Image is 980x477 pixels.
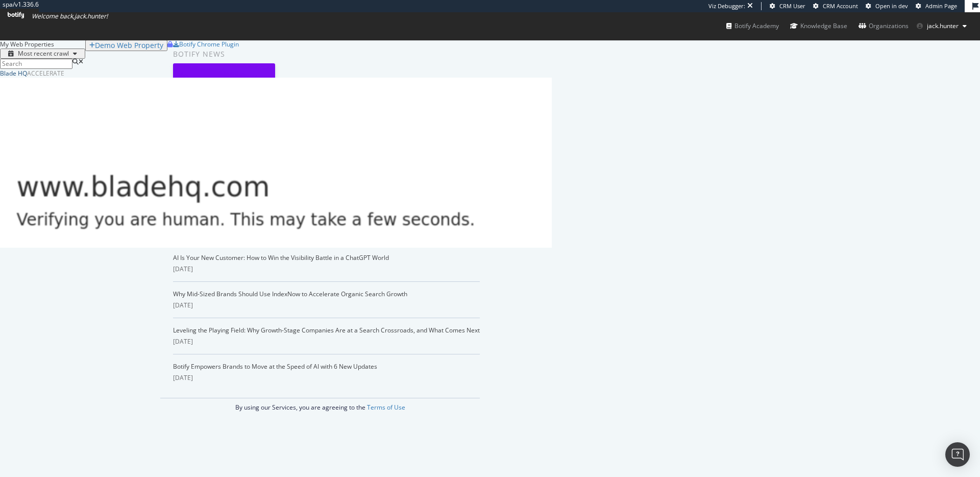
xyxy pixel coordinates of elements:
span: CRM User [779,2,805,10]
a: Botify Academy [726,12,779,40]
a: Organizations [859,12,909,40]
button: Demo Web Property [85,40,167,51]
div: Botify Academy [726,21,779,31]
div: Most recent crawl [18,50,69,57]
div: Knowledge Base [790,21,847,31]
a: Botify Empowers Brands to Move at the Speed of AI with 6 New Updates [173,362,377,371]
span: jack.hunter [927,21,959,30]
div: [DATE] [173,337,480,346]
a: Leveling the Playing Field: Why Growth-Stage Companies Are at a Search Crossroads, and What Comes... [173,326,480,335]
a: Botify Chrome Plugin [173,40,239,49]
div: Botify Chrome Plugin [179,40,239,49]
a: Open in dev [866,2,908,10]
div: [DATE] [173,373,480,383]
a: Why Mid-Sized Brands Should Use IndexNow to Accelerate Organic Search Growth [173,290,407,298]
div: Accelerate [27,69,64,78]
a: Terms of Use [367,403,405,412]
a: CRM Account [813,2,858,10]
a: Knowledge Base [790,12,847,40]
a: Admin Page [916,2,957,10]
div: Botify news [173,49,480,60]
a: CRM User [770,2,805,10]
div: Viz Debugger: [708,2,745,10]
span: Admin Page [925,2,957,10]
div: Open Intercom Messenger [945,442,970,467]
span: Open in dev [875,2,908,10]
div: Organizations [859,21,909,31]
div: [DATE] [173,265,480,274]
div: [DATE] [173,301,480,310]
a: AI Is Your New Customer: How to Win the Visibility Battle in a ChatGPT World [173,253,389,262]
div: By using our Services, you are agreeing to the [160,398,480,412]
button: jack.hunter [909,18,975,34]
img: What Happens When ChatGPT Is Your Holiday Shopper? [173,63,275,145]
div: Demo Web Property [95,41,163,50]
a: Demo Web Property [85,41,167,50]
span: Welcome back, jack.hunter ! [32,12,108,20]
span: CRM Account [823,2,858,10]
